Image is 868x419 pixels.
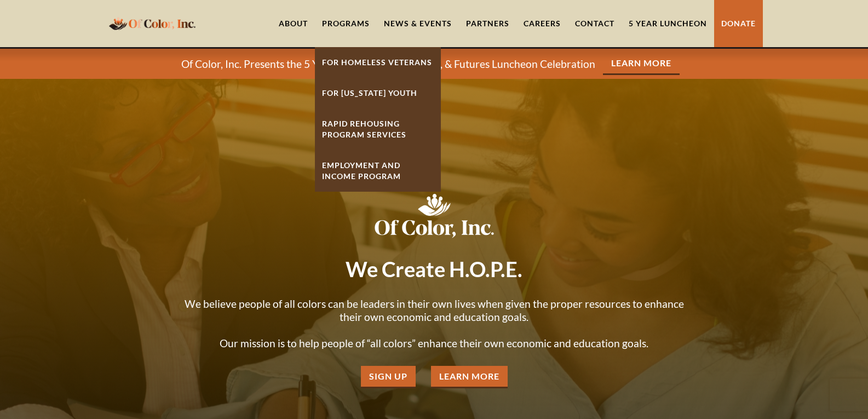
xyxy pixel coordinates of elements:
[322,18,370,29] div: Programs
[346,256,522,282] strong: We Create H.O.P.E.
[361,366,416,388] a: Sign Up
[431,366,508,388] a: Learn More
[106,10,199,36] a: home
[603,53,680,75] a: Learn More
[177,297,692,350] p: We believe people of all colors can be leaders in their own lives when given the proper resources...
[315,47,441,78] a: For Homeless Veterans
[315,78,441,108] a: For [US_STATE] Youth
[322,119,406,139] strong: Rapid ReHousing Program Services
[315,47,441,192] nav: Programs
[181,58,595,71] p: Of Color, Inc. Presents the 5 Years Forward Jobs, Homes, & Futures Luncheon Celebration
[315,150,441,192] a: Employment And Income Program
[315,108,441,150] a: Rapid ReHousing Program Services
